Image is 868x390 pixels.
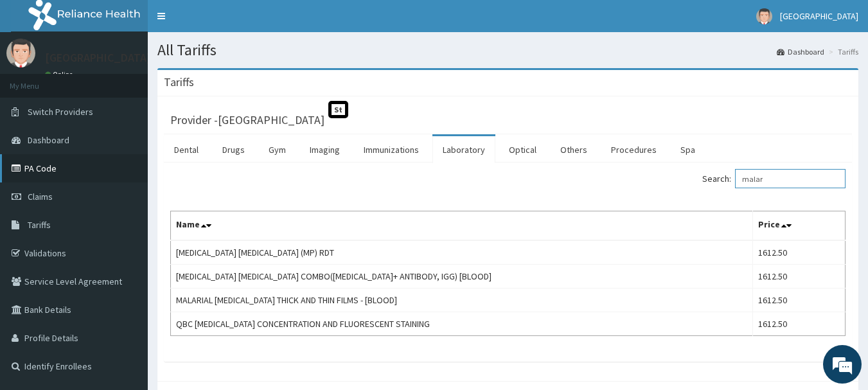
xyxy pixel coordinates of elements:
span: Switch Providers [28,106,93,118]
td: QBC [MEDICAL_DATA] CONCENTRATION AND FLUORESCENT STAINING [171,312,753,336]
td: 1612.50 [752,288,845,312]
img: User Image [756,8,772,24]
a: Imaging [299,136,350,163]
a: Immunizations [353,136,429,163]
p: [GEOGRAPHIC_DATA] [45,52,151,64]
img: d_794563401_company_1708531726252_794563401 [24,64,52,96]
div: Minimize live chat window [211,6,242,37]
a: Spa [670,136,705,163]
th: Price [752,211,845,241]
a: Dashboard [777,46,824,57]
span: Claims [28,191,53,202]
td: [MEDICAL_DATA] [MEDICAL_DATA] COMBO([MEDICAL_DATA]+ ANTIBODY, IGG) [BLOOD] [171,265,753,288]
span: Dashboard [28,134,69,146]
a: Dental [164,136,209,163]
a: Online [45,70,76,79]
td: 1612.50 [752,240,845,265]
a: Others [550,136,598,163]
img: User Image [6,39,35,67]
h1: All Tariffs [157,42,858,58]
span: [GEOGRAPHIC_DATA] [780,10,858,22]
span: Tariffs [28,219,51,231]
a: Gym [258,136,296,163]
li: Tariffs [826,46,858,57]
input: Search: [735,169,846,188]
label: Search: [702,169,846,188]
th: Name [171,211,753,241]
a: Optical [499,136,547,163]
span: St [328,101,348,118]
a: Laboratory [432,136,495,163]
td: MALARIAL [MEDICAL_DATA] THICK AND THIN FILMS - [BLOOD] [171,288,753,312]
td: 1612.50 [752,312,845,336]
a: Drugs [212,136,255,163]
span: We're online! [75,114,177,244]
h3: Provider - [GEOGRAPHIC_DATA] [170,114,324,126]
td: [MEDICAL_DATA] [MEDICAL_DATA] (MP) RDT [171,240,753,265]
textarea: Type your message and hit 'Enter' [6,256,245,301]
div: Chat with us now [67,72,216,89]
h3: Tariffs [164,76,194,88]
td: 1612.50 [752,265,845,288]
a: Procedures [601,136,667,163]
